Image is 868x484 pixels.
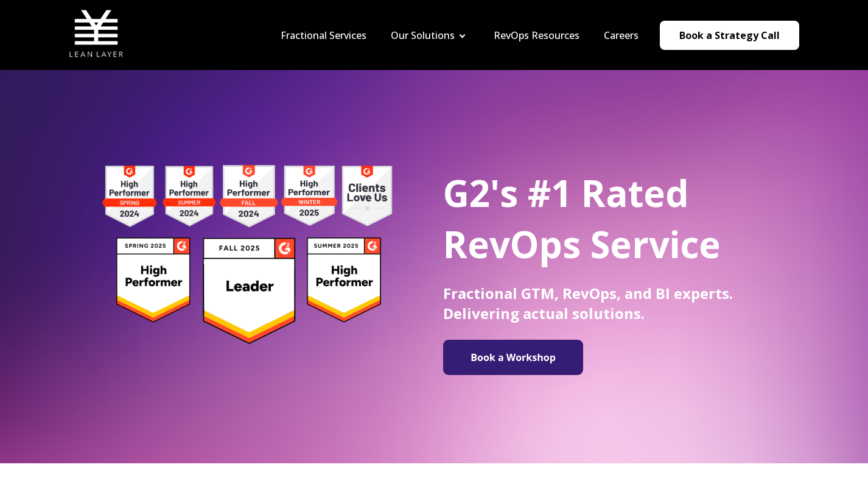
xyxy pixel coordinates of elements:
a: RevOps Resources [494,29,579,42]
a: Fractional Services [281,29,366,42]
img: g2 badges [81,161,413,348]
a: Book a Strategy Call [660,21,799,50]
a: Careers [604,29,639,42]
a: Our Solutions [391,29,455,42]
img: Lean Layer Logo [69,6,124,61]
div: Navigation Menu [268,29,651,42]
span: G2's #1 Rated RevOps Service [443,168,721,269]
img: Book a Workshop [449,345,577,370]
span: Fractional GTM, RevOps, and BI experts. Delivering actual solutions. [443,283,733,323]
